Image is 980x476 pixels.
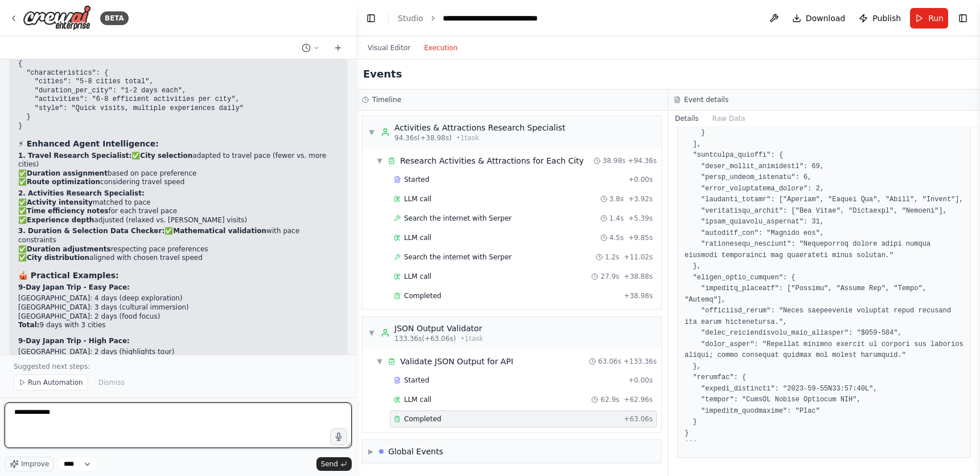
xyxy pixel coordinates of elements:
li: [GEOGRAPHIC_DATA]: 2 days (food focus) [18,312,338,322]
span: + 94.36s [628,156,657,165]
li: [GEOGRAPHIC_DATA]: 4 days (deep exploration) [18,294,338,303]
button: Run Automation [14,375,88,390]
li: [GEOGRAPHIC_DATA]: 2 days (highlights tour) [18,348,338,357]
span: • 1 task [456,133,479,143]
strong: City selection [140,152,192,160]
span: Started [404,376,429,385]
span: Download [806,13,846,24]
span: 94.36s (+38.98s) [394,133,452,143]
button: Details [668,111,706,127]
p: ✅ adapted to travel pace (fewer vs. more cities) ✅ based on pace preference ✅ considering travel ... [18,152,338,187]
button: Start a new chat [329,41,347,55]
span: + 38.98s [624,291,653,300]
button: Download [788,8,850,29]
button: Publish [854,8,905,29]
strong: 1. Travel Research Specialist: [18,152,131,160]
strong: 2. Activities Research Specialist: [18,189,145,197]
span: Run [928,13,944,24]
span: + 9.85s [628,233,653,242]
span: 38.98s [603,156,626,165]
button: Execution [417,41,464,55]
span: • 1 task [460,334,483,343]
span: LLM call [404,194,431,204]
button: Improve [5,457,54,471]
li: 9 days with 3 cities [18,321,338,330]
span: LLM call [404,395,431,404]
button: Dismiss [93,375,130,390]
button: Switch to previous chat [297,41,324,55]
span: ▼ [376,357,383,366]
img: Logo [23,5,91,31]
p: ✅ matched to pace ✅ for each travel pace ✅ adjusted (relaxed vs. [PERSON_NAME] visits) [18,189,338,225]
div: Global Events [388,446,443,457]
p: Suggested next steps: [14,362,343,371]
strong: City distribution [27,254,89,262]
span: + 62.96s [624,395,653,404]
strong: Duration adjustments [27,245,111,253]
span: + 0.00s [628,376,653,385]
span: Send [321,459,338,469]
span: 3.8s [610,194,624,204]
span: + 5.39s [628,214,653,223]
code: { "characteristics": { "cities": "5-8 cities total", "duration_per_city": "1-2 days each", "activ... [18,60,244,130]
span: Started [404,175,429,184]
li: [GEOGRAPHIC_DATA]: 3 days (cultural immersion) [18,303,338,312]
span: 1.2s [605,253,619,262]
span: ▶ [368,447,373,456]
strong: Mathematical validation [173,227,266,235]
span: + 63.06s [624,414,653,424]
span: 133.36s (+63.06s) [394,334,456,343]
span: Run Automation [28,378,83,387]
button: Visual Editor [361,41,417,55]
span: ▼ [368,128,375,137]
span: + 38.88s [624,272,653,281]
span: 63.06s [598,357,621,366]
button: Raw Data [706,111,752,127]
strong: 🎪 Practical Examples: [18,271,119,280]
span: Search the internet with Serper [404,214,512,223]
strong: Time efficiency notes [27,207,108,215]
span: LLM call [404,233,431,242]
span: ▼ [376,156,383,165]
strong: Activity intensity [27,198,93,206]
p: ✅ with pace constraints ✅ respecting pace preferences ✅ aligned with chosen travel speed [18,227,338,262]
span: 4.5s [610,233,624,242]
button: Send [316,457,352,471]
span: + 0.00s [628,175,653,184]
a: Studio [398,14,423,23]
div: Validate JSON Output for API [400,356,513,367]
strong: Duration assignment [27,169,108,177]
span: Search the internet with Serper [404,253,512,262]
button: Run [910,8,948,29]
strong: 9-Day Japan Trip - Easy Pace: [18,283,130,291]
button: Hide left sidebar [363,10,379,26]
strong: Route optimization [27,178,100,186]
span: + 133.36s [624,357,657,366]
div: JSON Output Validator [394,323,483,334]
strong: 9-Day Japan Trip - High Pace: [18,337,130,345]
h3: Timeline [372,95,401,104]
div: Research Activities & Attractions for Each City [400,155,584,166]
button: Show right sidebar [955,10,971,26]
div: BETA [100,11,129,25]
span: Completed [404,414,441,424]
strong: Total: [18,321,40,329]
span: 1.4s [610,214,624,223]
span: Completed [404,291,441,300]
span: ▼ [368,328,375,337]
span: Improve [21,459,49,469]
span: 27.9s [600,272,619,281]
strong: ⚡ Enhanced Agent Intelligence: [18,139,159,148]
span: 62.9s [600,395,619,404]
span: + 11.02s [624,253,653,262]
span: + 3.92s [628,194,653,204]
strong: Experience depth [27,216,94,224]
div: Activities & Attractions Research Specialist [394,122,565,133]
h3: Event details [684,95,728,104]
nav: breadcrumb [398,13,571,24]
button: Click to speak your automation idea [330,428,347,445]
h2: Events [363,66,402,82]
strong: 3. Duration & Selection Data Checker: [18,227,164,235]
span: Publish [872,13,901,24]
span: Dismiss [98,378,125,387]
